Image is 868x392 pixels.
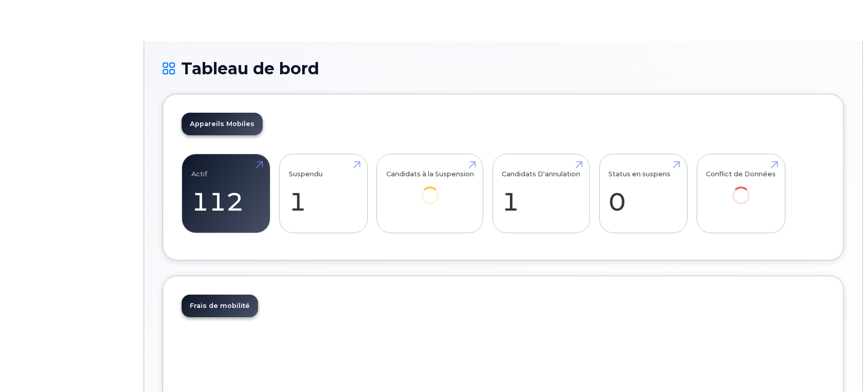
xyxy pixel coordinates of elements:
a: Candidats D'annulation 1 [502,160,580,228]
h1: Tableau de bord [163,59,844,77]
a: Suspendu 1 [289,160,358,228]
a: Actif 112 [191,160,261,228]
a: Candidats à la Suspension [386,160,474,219]
a: Conflict de Données [706,160,776,219]
a: Frais de mobilité [182,295,258,317]
a: Appareils Mobiles [182,113,263,135]
a: Status en suspens 0 [608,160,678,228]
